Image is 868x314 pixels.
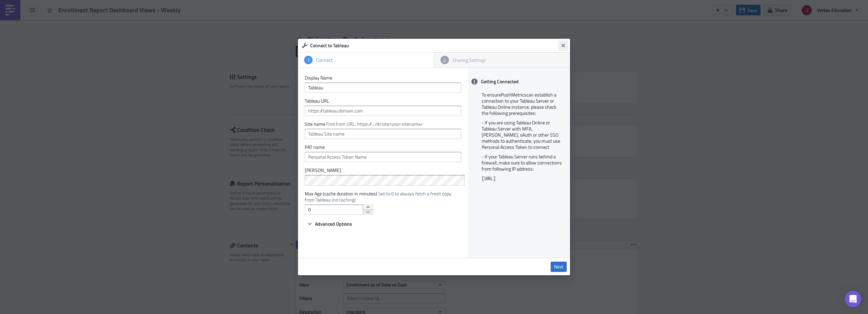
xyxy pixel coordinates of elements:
[305,129,461,139] input: Tableau Site name
[305,75,461,81] label: Display Name
[363,209,373,215] button: decrement
[482,154,563,172] p: - if your Tableau Server runs behind a firewall, make sure to allow connections from following IP...
[305,106,461,116] input: https://tableau.domain.com
[305,191,461,203] label: Max Age (cache duration in minutes)
[326,120,423,127] span: Find from URL: https://.../#/site/your-sitename/
[449,57,564,63] div: Sharing Settings
[305,144,461,150] label: PAT name
[440,56,449,64] div: 2
[305,167,461,173] label: [PERSON_NAME]
[315,220,352,227] span: Advanced Options
[482,92,563,116] p: To ensure PushMetrics can establish a connection to your Tableau Server or Tableau Online instanc...
[845,291,861,307] div: Open Intercom Messenger
[482,120,563,150] p: - if you are using Tableau Online or Tableau Server with MFA, [PERSON_NAME], oAuth or other SSO m...
[482,176,496,181] code: [URL]
[305,152,461,162] input: Personal Access Token Name
[480,189,565,250] iframe: How To Connect Tableau with PushMetrics
[558,40,568,51] button: Close
[363,205,373,210] button: increment
[554,264,563,270] span: Next
[3,3,325,8] p: Current Enrollment:
[304,56,313,64] div: 1
[551,262,567,272] a: Next
[313,57,428,63] div: Connect
[305,98,461,104] label: Tableau URL
[305,190,451,203] span: Set to 0 to always fetch a fresh copy from Tableau (no caching)
[305,220,354,228] button: Advanced Options
[468,75,570,88] div: Getting Connected
[3,3,325,8] body: Rich Text Area. Press ALT-0 for help.
[305,83,461,93] input: Give it a name
[305,121,461,127] label: Site name
[310,42,558,49] h6: Connect to Tableau
[305,205,363,215] input: Enter a number...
